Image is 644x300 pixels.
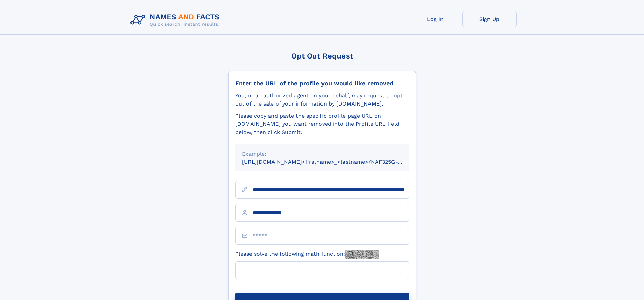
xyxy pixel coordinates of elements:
img: Logo Names and Facts [128,11,225,29]
div: Please copy and paste the specific profile page URL on [DOMAIN_NAME] you want removed into the Pr... [235,112,409,136]
a: Sign Up [462,11,517,27]
div: Example: [242,150,402,158]
small: [URL][DOMAIN_NAME]<firstname>_<lastname>/NAF325G-xxxxxxxx [242,159,422,165]
a: Log In [408,11,462,27]
div: Opt Out Request [228,52,416,60]
div: You, or an authorized agent on your behalf, may request to opt-out of the sale of your informatio... [235,92,409,108]
div: Enter the URL of the profile you would like removed [235,79,409,87]
label: Please solve the following math function: [235,250,379,259]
